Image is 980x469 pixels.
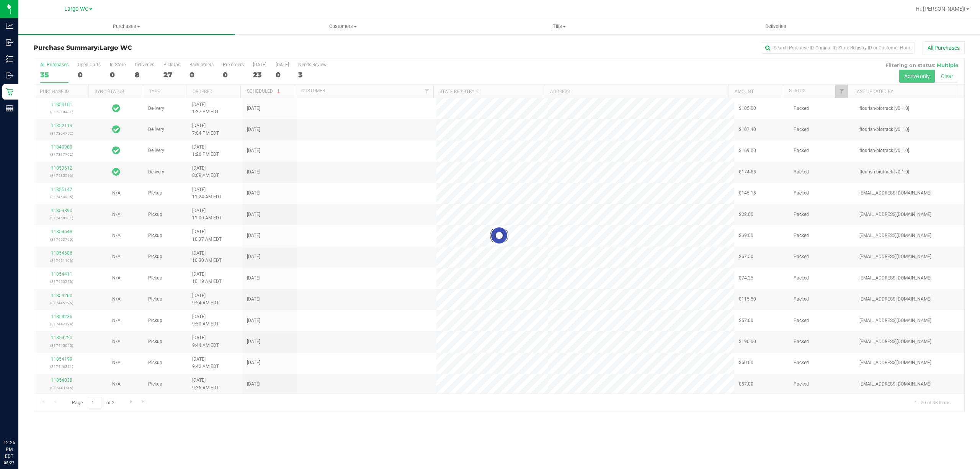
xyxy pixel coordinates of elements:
inline-svg: Analytics [6,22,13,30]
p: 08/27 [3,460,15,466]
a: Tills [451,18,667,34]
span: Tills [451,23,667,30]
p: 12:26 PM EDT [3,439,15,460]
iframe: Resource center [8,408,31,431]
inline-svg: Outbound [6,72,13,79]
inline-svg: Reports [6,105,13,112]
a: Customers [235,18,451,34]
button: All Purchases [923,41,965,54]
h3: Purchase Summary: [34,44,344,51]
span: Deliveries [755,23,797,30]
inline-svg: Inventory [6,55,13,63]
inline-svg: Inbound [6,39,13,46]
a: Deliveries [668,18,884,34]
input: Search Purchase ID, Original ID, State Registry ID or Customer Name... [762,42,915,54]
span: Largo WC [100,44,132,51]
span: Customers [235,23,451,30]
span: Hi, [PERSON_NAME]! [916,6,965,12]
span: Largo WC [64,6,88,12]
a: Purchases [18,18,235,34]
span: Purchases [18,23,235,30]
inline-svg: Retail [6,88,13,96]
